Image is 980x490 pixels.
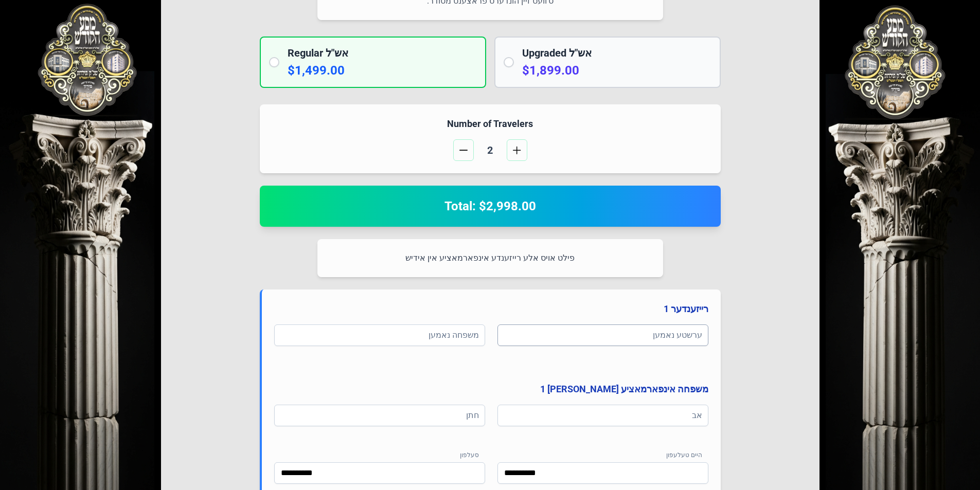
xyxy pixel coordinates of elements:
h4: רייזענדער 1 [274,302,708,316]
h2: Total: $2,998.00 [272,198,708,214]
span: 2 [478,143,503,157]
p: $1,499.00 [288,62,477,79]
h2: Regular אש"ל [288,46,477,60]
p: פילט אויס אלע רייזענדע אינפארמאציע אין אידיש [330,251,651,265]
h2: Upgraded אש"ל [522,46,711,60]
h4: משפחה אינפארמאציע [PERSON_NAME] 1 [274,382,708,396]
h4: Number of Travelers [272,117,708,131]
p: $1,899.00 [522,62,711,79]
